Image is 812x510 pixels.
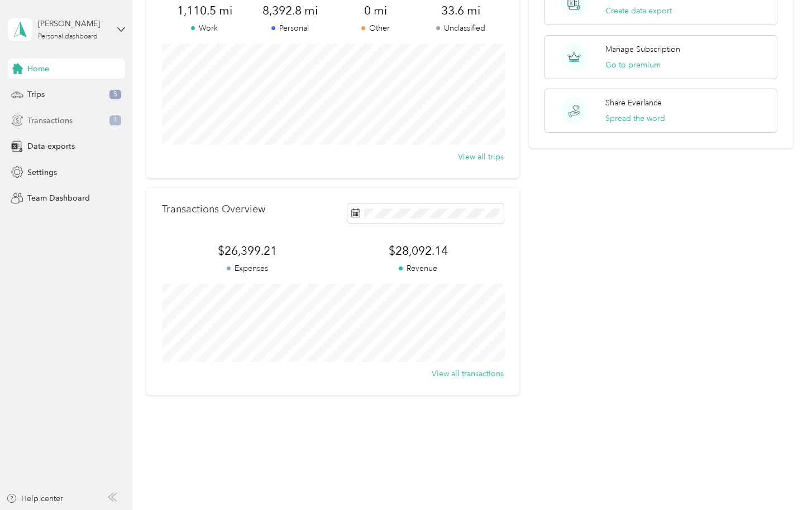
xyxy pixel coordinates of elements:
[27,115,73,127] span: Transactions
[605,113,665,124] button: Spread the word
[458,151,504,163] button: View all trips
[333,243,504,259] span: $28,092.14
[27,63,49,75] span: Home
[109,115,121,125] span: 1
[605,5,672,17] button: Create data export
[27,89,45,100] span: Trips
[162,3,247,18] span: 1,110.5 mi
[162,263,333,274] p: Expenses
[605,97,662,109] p: Share Everlance
[27,192,90,204] span: Team Dashboard
[109,90,121,100] span: 5
[418,3,504,18] span: 33.6 mi
[247,22,333,34] p: Personal
[38,18,108,30] div: [PERSON_NAME]
[247,3,333,18] span: 8,392.8 mi
[333,3,418,18] span: 0 mi
[749,448,812,510] iframe: Everlance-gr Chat Button Frame
[162,203,265,215] p: Transactions Overview
[418,22,504,34] p: Unclassified
[605,59,661,71] button: Go to premium
[333,22,418,34] p: Other
[38,33,98,40] div: Personal dashboard
[605,43,680,55] p: Manage Subscription
[162,243,333,259] span: $26,399.21
[162,22,247,34] p: Work
[432,368,504,380] button: View all transactions
[333,263,504,274] p: Revenue
[6,493,63,504] button: Help center
[27,167,57,178] span: Settings
[27,140,75,152] span: Data exports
